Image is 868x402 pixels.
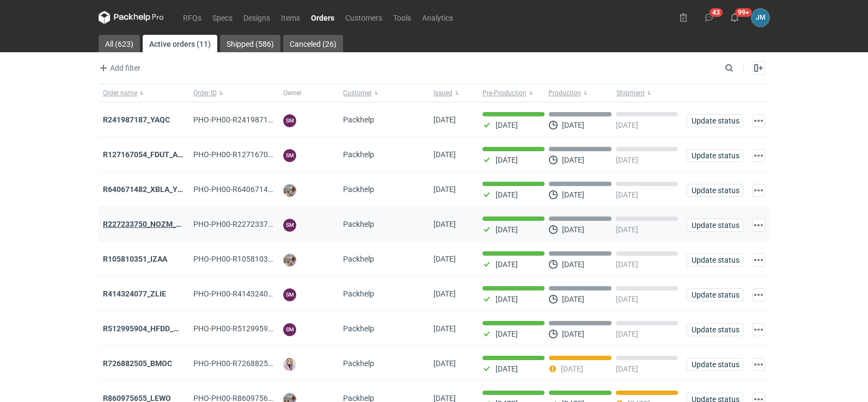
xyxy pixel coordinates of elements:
a: Active orders (11) [143,35,217,52]
p: [DATE] [562,225,584,234]
p: [DATE] [616,330,638,338]
img: Michał Palasek [283,184,296,197]
span: Pre-Production [482,89,527,97]
button: Update status [687,288,743,301]
span: Packhelp [343,255,374,263]
button: 43 [700,9,718,26]
strong: R241987187_YAQC [103,115,170,124]
a: R227233750_NOZM_V1 [103,220,185,228]
a: Specs [207,11,238,24]
a: Canceled (26) [283,35,343,52]
button: Update status [687,184,743,197]
figcaption: SM [283,323,296,336]
p: [DATE] [561,364,583,373]
p: [DATE] [496,260,518,269]
p: [DATE] [496,225,518,234]
strong: R414324077_ZLIE [103,289,166,298]
a: RFQs [178,11,207,24]
button: Update status [687,114,743,127]
p: [DATE] [562,156,584,164]
span: PHO-PH00-R414324077_ZLIE [193,289,295,298]
span: Packhelp [343,115,374,124]
span: Packhelp [343,359,374,368]
span: Owner [283,89,302,97]
a: Tools [388,11,417,24]
a: Customers [340,11,388,24]
span: Order ID [193,89,217,97]
button: Actions [752,288,765,301]
span: PHO-PH00-R227233750_NOZM_V1 [193,220,314,228]
p: [DATE] [616,121,638,129]
span: 10/09/2025 [433,115,456,124]
button: Order ID [189,84,279,102]
button: Actions [752,114,765,127]
p: [DATE] [616,190,638,199]
span: Order name [103,89,137,97]
div: Joanna Myślak [751,9,769,27]
button: Order name [99,84,189,102]
span: 04/09/2025 [433,220,456,228]
p: [DATE] [616,364,638,373]
img: Michał Palasek [283,253,296,267]
p: [DATE] [496,156,518,164]
button: Customer [339,84,429,102]
span: Add filter [97,61,140,75]
span: 02/09/2025 [433,255,456,263]
p: [DATE] [496,190,518,199]
button: Issued [429,84,478,102]
figcaption: SM [283,114,296,127]
a: Shipped (586) [220,35,280,52]
span: Packhelp [343,289,374,298]
span: 09/09/2025 [433,150,456,159]
span: Update status [692,326,738,333]
span: Update status [692,361,738,368]
span: Update status [692,221,738,229]
p: [DATE] [562,330,584,338]
span: Update status [692,152,738,159]
button: Actions [752,358,765,371]
button: Actions [752,184,765,197]
span: PHO-PH00-R640671482_XBLA_YSXL_LGDV_BUVN_WVLV [193,185,390,194]
p: [DATE] [496,295,518,304]
button: JM [751,9,769,27]
a: R640671482_XBLA_YSXL_LGDV_BUVN_WVLV [103,185,261,194]
p: [DATE] [562,190,584,199]
span: Update status [692,117,738,125]
button: Add filter [96,61,141,75]
span: Packhelp [343,185,374,194]
button: Update status [687,323,743,336]
span: Update status [692,291,738,299]
input: Search [723,61,757,75]
span: 08/09/2025 [433,185,456,194]
figcaption: SM [283,149,296,162]
p: [DATE] [616,225,638,234]
svg: Packhelp Pro [99,11,164,24]
a: All (623) [99,35,140,52]
span: PHO-PH00-R512995904_HFDD_MOOR [193,324,325,333]
button: Update status [687,149,743,162]
p: [DATE] [616,260,638,269]
span: Update status [692,187,738,194]
span: Packhelp [343,150,374,159]
button: Shipment [614,84,682,102]
button: Production [546,84,614,102]
button: Update status [687,253,743,267]
p: [DATE] [616,156,638,164]
a: Items [276,11,305,24]
a: R105810351_IZAA [103,255,167,263]
p: [DATE] [562,260,584,269]
p: [DATE] [496,121,518,129]
span: Packhelp [343,220,374,228]
span: PHO-PH00-R726882505_BMOC [193,359,302,368]
strong: R512995904_HFDD_MOOR [103,324,195,333]
span: Shipment [616,89,645,97]
span: PHO-PH00-R105810351_IZAA [193,255,296,263]
p: [DATE] [562,121,584,129]
figcaption: SM [283,288,296,301]
span: Issued [433,89,453,97]
span: PHO-PH00-R127167054_FDUT_ACTL [193,150,320,159]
